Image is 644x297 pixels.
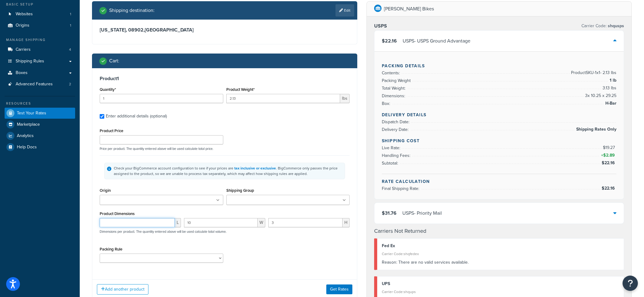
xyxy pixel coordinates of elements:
[602,185,616,191] span: $22.16
[382,77,412,84] span: Packing Weight
[5,20,75,31] a: Origins1
[226,87,255,92] label: Product Weight*
[607,23,624,29] span: shqusps
[403,37,470,45] div: USPS - USPS Ground Advantage
[16,70,28,76] span: Boxes
[17,133,34,139] span: Analytics
[382,138,616,144] h4: Shipping Cost
[603,152,616,158] span: $2.89
[584,92,616,99] span: 3 x 10.25 x 29.25
[569,69,616,76] span: Product SKU-1 x 1 - 2.13 lbs
[382,119,411,125] span: Dispatch Date:
[100,27,350,33] h3: [US_STATE], 08902 , [GEOGRAPHIC_DATA]
[601,84,616,92] span: 3.13 lbs
[374,227,624,235] h4: Carriers Not Returned
[581,22,624,30] p: Carrier Code:
[5,142,75,153] a: Help Docs
[382,185,421,192] span: Final Shipping Rate:
[5,44,75,55] li: Carriers
[382,93,407,99] span: Dimensions:
[382,152,412,159] span: Handling Fees:
[5,79,75,90] li: Advanced Features
[326,284,352,294] button: Get Rates
[382,288,619,296] div: Carrier Code: shqups
[402,209,442,217] div: USPS - Priority Mail
[382,100,392,107] span: Box:
[608,77,616,84] span: 1 lb
[382,160,400,166] span: Subtotal:
[70,12,71,17] span: 1
[382,210,397,217] span: $31.76
[100,87,116,92] label: Quantity*
[5,101,75,106] div: Resources
[382,250,619,258] div: Carrier Code: shqfedex
[226,94,340,103] input: 0.00
[382,112,616,118] h4: Delivery Details
[5,44,75,55] a: Carriers4
[602,160,616,166] span: $22.16
[382,178,616,185] h4: Rate Calculation
[17,111,46,116] span: Test Your Rates
[382,259,397,265] span: Reason:
[16,23,29,28] span: Origins
[382,85,407,91] span: Total Weight:
[100,114,104,119] input: Enter additional details (optional)
[382,126,410,133] span: Delivery Date:
[382,145,402,151] span: Live Rate:
[226,188,254,193] label: Shipping Group
[234,165,276,171] a: tax inclusive or exclusive
[100,94,223,103] input: 0.0
[382,70,401,76] span: Contents:
[5,79,75,90] a: Advanced Features2
[114,165,342,176] div: Check your BigCommerce account configuration to see if your prices are . BigCommerce only passes ...
[604,100,616,107] span: H-Bar
[5,67,75,79] a: Boxes
[17,145,37,150] span: Help Docs
[335,4,354,17] a: Edit
[16,12,33,17] span: Websites
[5,130,75,141] a: Analytics
[5,2,75,7] div: Basic Setup
[100,188,111,193] label: Origin
[5,9,75,20] li: Websites
[382,258,619,267] div: There are no valid services available.
[5,108,75,119] a: Test Your Rates
[382,63,616,69] h4: Packing Details
[16,47,31,52] span: Carriers
[5,119,75,130] a: Marketplace
[5,20,75,31] li: Origins
[109,8,155,13] h2: Shipping destination :
[340,94,350,103] span: lbs
[98,229,227,234] p: Dimensions per product. The quantity entered above will be used calculate total volume.
[100,128,123,133] label: Product Price
[5,56,75,67] a: Shipping Rules
[623,276,638,291] button: Open Resource Center
[374,23,387,29] h3: USPS
[97,284,148,295] button: Add another product
[106,112,167,121] div: Enter additional details (optional)
[575,126,616,133] span: Shipping Rates Only
[603,144,616,151] span: $19.27
[382,37,397,44] span: $22.16
[100,211,135,216] label: Product Dimensions
[175,218,181,227] span: L
[382,280,619,288] div: UPS
[70,23,71,28] span: 1
[600,152,616,159] span: +
[69,47,71,52] span: 4
[384,5,434,13] p: [PERSON_NAME] Bikes
[100,76,350,82] h3: Product 1
[109,58,119,64] h2: Cart :
[98,147,351,151] p: Price per product. The quantity entered above will be used calculate total price.
[69,82,71,87] span: 2
[100,247,122,251] label: Packing Rule
[382,242,619,250] div: Fed Ex
[16,59,44,64] span: Shipping Rules
[5,37,75,43] div: Manage Shipping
